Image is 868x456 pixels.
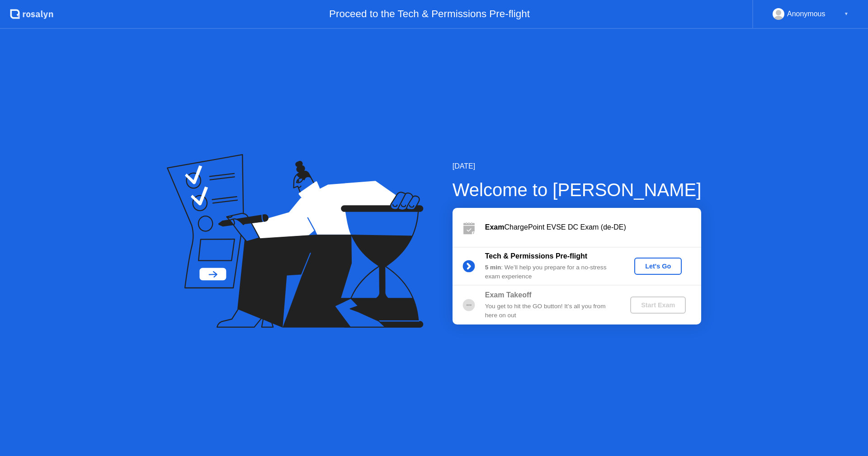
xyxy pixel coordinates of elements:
div: Start Exam [634,301,682,309]
b: Tech & Permissions Pre-flight [485,252,587,260]
div: [DATE] [453,161,702,172]
div: Welcome to [PERSON_NAME] [453,176,702,203]
b: Exam Takeoff [485,291,532,299]
div: ▼ [844,8,849,20]
button: Let's Go [634,258,682,275]
b: 5 min [485,264,501,271]
b: Exam [485,223,505,231]
div: Let's Go [638,263,678,270]
div: ChargePoint EVSE DC Exam (de-DE) [485,222,701,233]
div: You get to hit the GO button! It’s all you from here on out [485,302,615,320]
div: Anonymous [787,8,826,20]
button: Start Exam [630,296,686,314]
div: : We’ll help you prepare for a no-stress exam experience [485,263,615,282]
